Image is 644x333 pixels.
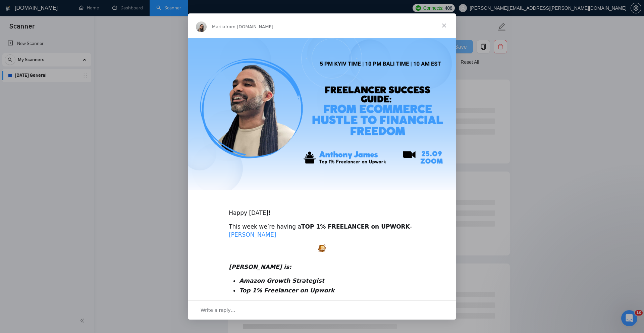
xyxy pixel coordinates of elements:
i: Top 1% Freelancer on Upwork [239,287,334,294]
span: Write a reply… [201,306,235,315]
img: Profile image for Mariia [196,21,207,32]
i: [PERSON_NAME] is: [229,264,291,270]
a: [PERSON_NAME] [229,231,276,238]
img: :excited: [318,244,326,252]
b: TOP 1% FREELANCER on UPWORK [301,223,410,230]
div: Happy [DATE]! [229,201,415,217]
span: Mariia [212,24,225,29]
div: This week we’re having a - [229,223,415,239]
span: Close [432,13,456,38]
i: Amazon Growth Strategist [239,277,324,284]
span: from [DOMAIN_NAME] [225,24,273,29]
div: Open conversation and reply [188,300,456,320]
